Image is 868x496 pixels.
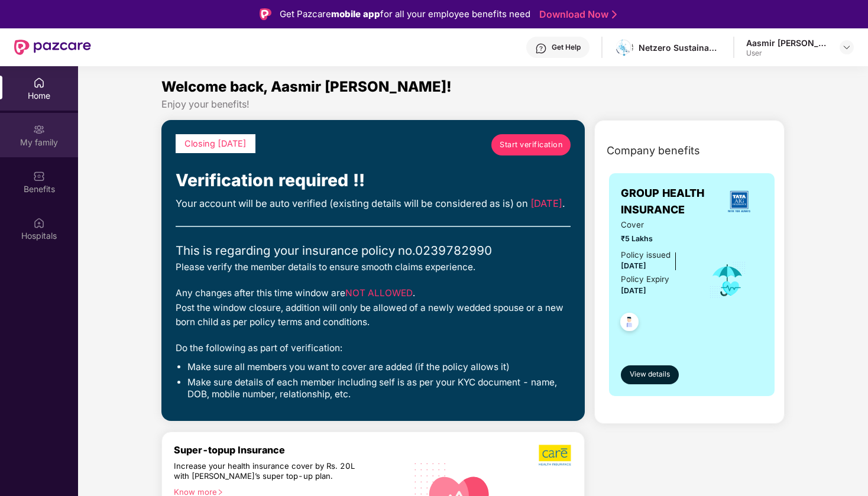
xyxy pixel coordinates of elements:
[621,233,692,244] span: ₹5 Lakhs
[33,170,45,182] img: svg+xml;base64,PHN2ZyBpZD0iQmVuZWZpdHMiIHhtbG5zPSJodHRwOi8vd3d3LnczLm9yZy8yMDAwL3N2ZyIgd2lkdGg9Ij...
[639,42,721,53] div: Netzero Sustainability
[14,40,91,55] img: New Pazcare Logo
[621,249,671,261] div: Policy issued
[535,43,547,54] img: svg+xml;base64,PHN2ZyBpZD0iSGVscC0zMngzMiIgeG1sbnM9Imh0dHA6Ly93d3cudzMub3JnLzIwMDAvc3ZnIiB3aWR0aD...
[842,43,851,52] img: svg+xml;base64,PHN2ZyBpZD0iRHJvcGRvd24tMzJ4MzIiIHhtbG5zPSJodHRwOi8vd3d3LnczLm9yZy8yMDAwL3N2ZyIgd2...
[630,369,670,380] span: View details
[174,444,406,456] div: Super-topup Insurance
[161,78,452,95] span: Welcome back, Aasmir [PERSON_NAME]!
[176,196,571,212] div: Your account will be auto verified (existing details will be considered as is) on .
[176,260,571,274] div: Please verify the member details to ensure smooth claims experience.
[176,286,571,329] div: Any changes after this time window are . Post the window closure, addition will only be allowed o...
[552,43,581,52] div: Get Help
[621,365,679,384] button: View details
[723,186,755,218] img: insurerLogo
[621,185,716,219] span: GROUP HEALTH INSURANCE
[746,37,829,48] div: Aasmir [PERSON_NAME]
[174,487,399,495] div: Know more
[500,139,562,151] span: Start verification
[161,98,785,111] div: Enjoy your benefits!
[530,197,562,209] span: [DATE]
[217,489,224,495] span: right
[176,341,571,355] div: Do the following as part of verification:
[621,286,646,295] span: [DATE]
[33,217,45,229] img: svg+xml;base64,PHN2ZyBpZD0iSG9zcGl0YWxzIiB4bWxucz0iaHR0cDovL3d3dy53My5vcmcvMjAwMC9zdmciIHdpZHRoPS...
[621,261,646,270] span: [DATE]
[176,167,571,194] div: Verification required !!
[615,309,644,338] img: svg+xml;base64,PHN2ZyB4bWxucz0iaHR0cDovL3d3dy53My5vcmcvMjAwMC9zdmciIHdpZHRoPSI0OC45NDMiIGhlaWdodD...
[33,77,45,89] img: svg+xml;base64,PHN2ZyBpZD0iSG9tZSIgeG1sbnM9Imh0dHA6Ly93d3cudzMub3JnLzIwMDAvc3ZnIiB3aWR0aD0iMjAiIG...
[621,219,692,231] span: Cover
[491,134,571,155] a: Start verification
[33,124,45,135] img: svg+xml;base64,PHN2ZyB3aWR0aD0iMjAiIGhlaWdodD0iMjAiIHZpZXdCb3g9IjAgMCAyMCAyMCIgZmlsbD0ibm9uZSIgeG...
[539,444,572,466] img: b5dec4f62d2307b9de63beb79f102df3.png
[539,8,613,21] a: Download Now
[616,39,633,56] img: download%20(3).png
[174,461,355,482] div: Increase your health insurance cover by Rs. 20L with [PERSON_NAME]’s super top-up plan.
[184,138,247,148] span: Closing [DATE]
[260,8,271,20] img: Logo
[708,261,747,300] img: icon
[331,8,380,20] strong: mobile app
[746,48,829,58] div: User
[345,287,413,299] span: NOT ALLOWED
[280,7,530,21] div: Get Pazcare for all your employee benefits need
[187,377,571,401] li: Make sure details of each member including self is as per your KYC document - name, DOB, mobile n...
[176,241,571,260] div: This is regarding your insurance policy no. 0239782990
[607,142,700,159] span: Company benefits
[187,361,571,373] li: Make sure all members you want to cover are added (if the policy allows it)
[612,8,617,21] img: Stroke
[621,273,669,286] div: Policy Expiry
